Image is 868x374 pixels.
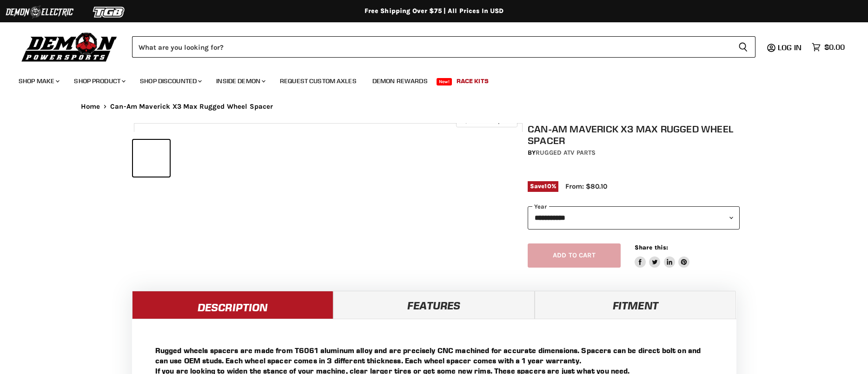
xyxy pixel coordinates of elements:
[536,149,596,157] a: Rugged ATV Parts
[110,103,273,111] span: Can-Am Maverick X3 Max Rugged Wheel Spacer
[12,72,65,91] a: Shop Make
[635,244,668,251] span: Share this:
[133,140,170,177] button: Can-Am Maverick X3 Max Rugged Wheel Spacer thumbnail
[132,291,333,319] a: Description
[461,117,512,124] span: Click to expand
[778,43,802,52] span: Log in
[172,140,209,177] button: Can-Am Maverick X3 Max Rugged Wheel Spacer thumbnail
[528,181,558,191] span: Save %
[528,206,740,229] select: year
[62,7,806,15] div: Free Shipping Over $75 | All Prices In USD
[824,43,845,52] span: $0.00
[273,72,364,91] a: Request Custom Axles
[450,72,496,91] a: Race Kits
[807,40,849,54] a: $0.00
[535,291,736,319] a: Fitment
[132,36,731,58] input: Search
[333,291,535,319] a: Features
[19,30,120,63] img: Demon Powersports
[133,72,207,91] a: Shop Discounted
[62,103,806,111] nav: Breadcrumbs
[731,36,755,58] button: Search
[67,72,131,91] a: Shop Product
[132,36,755,58] form: Product
[365,72,435,91] a: Demon Rewards
[528,148,740,158] div: by
[437,78,452,85] span: New!
[209,72,271,91] a: Inside Demon
[5,3,74,21] img: Demon Electric Logo 2
[528,123,740,146] h1: Can-Am Maverick X3 Max Rugged Wheel Spacer
[635,243,690,268] aside: Share this:
[544,183,551,190] span: 10
[774,43,807,52] a: Log in
[565,182,607,190] span: From: $80.10
[81,103,100,111] a: Home
[12,68,842,91] ul: Main menu
[74,3,144,21] img: TGB Logo 2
